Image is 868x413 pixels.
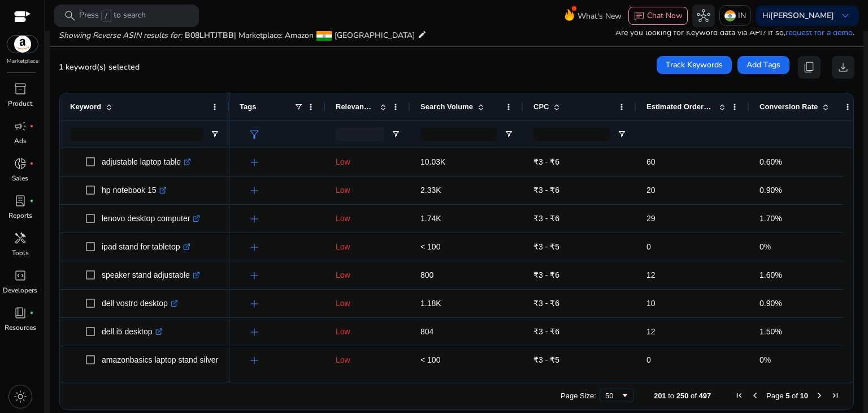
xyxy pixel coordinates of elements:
[336,235,400,259] p: Low
[420,242,440,251] span: < 100
[633,11,645,22] span: chat
[668,392,674,400] span: to
[248,240,261,254] span: add
[628,7,688,25] button: chatChat Now
[102,179,167,202] p: hp notebook 15
[657,56,732,74] button: Track Keywords
[8,210,32,221] p: Reports
[336,102,375,111] span: Relevance Score
[420,157,445,166] span: 10.03K
[699,392,711,400] span: 497
[762,12,834,20] p: Hi
[248,128,261,141] span: filter_alt
[792,392,798,400] span: of
[785,392,789,400] span: 5
[646,242,651,251] span: 0
[737,56,789,74] button: Add Tags
[391,130,400,139] button: Open Filter Menu
[692,5,715,27] button: hub
[63,9,77,23] span: search
[336,349,400,372] p: Low
[420,127,497,141] input: Search Volume Filter Input
[5,322,36,333] p: Resources
[691,392,697,400] span: of
[759,355,771,364] span: 0%
[14,82,27,96] span: inventory_2
[14,390,27,403] span: light_mode
[839,9,852,23] span: keyboard_arrow_down
[759,299,782,308] span: 0.90%
[336,207,400,230] p: Low
[759,270,782,279] span: 1.60%
[102,349,228,372] p: amazonbasics laptop stand silver
[666,59,723,71] span: Track Keywords
[336,150,400,174] p: Low
[533,102,549,111] span: CPC
[647,10,683,21] span: Chat Now
[7,36,38,53] img: amazon.svg
[815,391,824,400] div: Next Page
[14,119,27,133] span: campaign
[420,299,441,308] span: 1.18K
[759,214,782,223] span: 1.70%
[29,161,34,166] span: fiber_manual_record
[102,150,191,174] p: adjustable laptop table
[29,199,34,203] span: fiber_manual_record
[533,270,559,279] span: ₹3 - ₹6
[759,242,771,251] span: 0%
[248,156,261,169] span: add
[420,186,441,195] span: 2.33K
[102,207,200,230] p: lenovo desktop computer
[240,102,256,111] span: Tags
[646,355,651,364] span: 0
[101,10,111,22] span: /
[646,270,656,279] span: 12
[70,102,101,111] span: Keyword
[759,186,782,195] span: 0.90%
[533,186,559,195] span: ₹3 - ₹6
[646,102,714,111] span: Estimated Orders/Month
[654,392,666,400] span: 201
[102,320,163,343] p: dell i5 desktop
[735,391,744,400] div: First Page
[70,127,203,141] input: Keyword Filter Input
[831,391,840,400] div: Last Page
[210,130,219,139] button: Open Filter Menu
[14,194,27,208] span: lab_profile
[724,10,736,21] img: in.svg
[533,157,559,166] span: ₹3 - ₹6
[102,235,190,259] p: ipad stand for tabletop
[336,320,400,343] p: Low
[646,157,656,166] span: 60
[800,392,808,400] span: 10
[646,299,656,308] span: 10
[759,102,818,111] span: Conversion Rate
[7,57,38,66] p: Marketplace
[336,264,400,287] p: Low
[3,285,37,295] p: Developers
[248,354,261,367] span: add
[759,157,782,166] span: 0.60%
[617,130,626,139] button: Open Filter Menu
[79,10,146,22] p: Press to search
[420,214,441,223] span: 1.74K
[12,248,29,258] p: Tools
[759,327,782,336] span: 1.50%
[770,10,834,21] b: [PERSON_NAME]
[14,306,27,320] span: book_4
[533,242,559,251] span: ₹3 - ₹5
[802,61,816,74] span: content_copy
[750,391,759,400] div: Previous Page
[646,214,656,223] span: 29
[418,28,427,41] mat-icon: edit
[234,30,314,41] span: | Marketplace: Amazon
[336,292,400,315] p: Low
[533,355,559,364] span: ₹3 - ₹5
[248,325,261,339] span: add
[248,212,261,226] span: add
[533,127,610,141] input: CPC Filter Input
[605,392,620,400] div: 50
[798,56,821,79] button: content_copy
[420,355,440,364] span: < 100
[335,30,415,41] span: [GEOGRAPHIC_DATA]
